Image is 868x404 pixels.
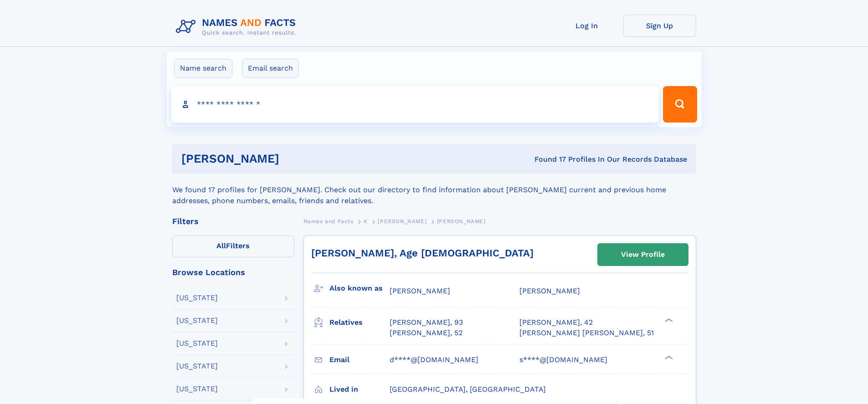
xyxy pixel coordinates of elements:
div: ❯ [663,354,673,360]
span: K [364,218,368,225]
span: [PERSON_NAME] [519,286,580,295]
a: [PERSON_NAME], 52 [390,328,462,338]
div: We found 17 profiles for [PERSON_NAME]. Check out our directory to find information about [PERSON... [172,174,696,206]
span: All [216,241,226,250]
span: [PERSON_NAME] [378,218,426,225]
h3: Email [329,352,390,368]
a: Names and Facts [303,215,354,227]
a: View Profile [598,244,688,266]
a: K [364,215,368,227]
label: Filters [172,235,294,257]
div: [US_STATE] [176,317,218,324]
img: Logo Names and Facts [172,15,303,39]
input: search input [171,86,659,123]
div: [US_STATE] [176,385,218,393]
div: [US_STATE] [176,363,218,370]
div: Browse Locations [172,268,294,276]
h3: Lived in [329,382,390,397]
a: [PERSON_NAME], Age [DEMOGRAPHIC_DATA] [311,247,534,259]
span: [GEOGRAPHIC_DATA], [GEOGRAPHIC_DATA] [390,385,546,394]
a: [PERSON_NAME] [PERSON_NAME], 51 [519,328,654,338]
h3: Relatives [329,315,390,330]
h3: Also known as [329,281,390,296]
span: [PERSON_NAME] [437,218,486,225]
div: [US_STATE] [176,294,218,302]
div: Found 17 Profiles In Our Records Database [407,154,687,164]
a: [PERSON_NAME] [378,215,426,227]
span: [PERSON_NAME] [390,286,450,295]
h1: [PERSON_NAME] [181,153,407,164]
div: View Profile [621,244,665,265]
button: Search Button [663,86,697,123]
a: Log In [550,15,623,37]
div: ❯ [663,317,673,323]
div: Filters [172,217,294,225]
label: Email search [242,59,299,78]
a: [PERSON_NAME], 42 [519,317,593,327]
div: [US_STATE] [176,340,218,347]
a: Sign Up [623,15,696,37]
a: [PERSON_NAME], 93 [390,317,463,327]
label: Name search [174,59,232,78]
